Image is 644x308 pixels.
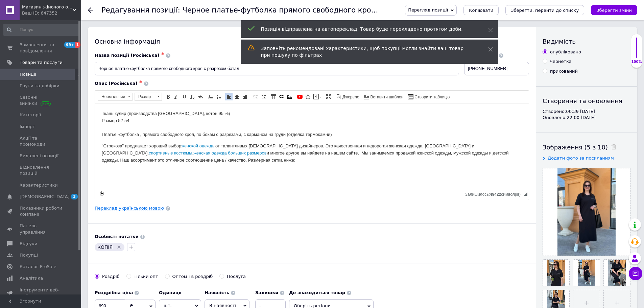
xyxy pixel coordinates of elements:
[241,93,249,100] a: По правому краю
[7,39,427,60] p: "Стрекоза" предлагает хороший выбор от талантливых [DEMOGRAPHIC_DATA] дизайнеров. Это качественна...
[20,71,36,77] span: Позиції
[20,42,63,54] span: Замовлення та повідомлення
[139,80,142,84] span: ✱
[95,103,529,188] iframe: Редактор, 4E5D651E-51B9-4AC6-A6C5-1C708BDC5699
[20,112,41,118] span: Категорії
[20,205,63,217] span: Показники роботи компанії
[189,93,196,100] a: Видалити форматування
[289,290,345,295] b: Де знаходиться товар
[465,190,524,197] div: Кiлькiсть символiв
[20,135,63,147] span: Акції та промокоди
[511,8,579,13] i: Зберегти, перейти до списку
[469,8,493,13] span: Копіювати
[463,5,499,15] button: Копіювати
[7,7,427,90] body: Редактор, 4E5D651E-51B9-4AC6-A6C5-1C708BDC5699
[102,274,120,280] div: Роздріб
[629,267,642,280] button: Чат з покупцем
[296,93,304,100] a: Додати відео з YouTube
[22,4,73,10] span: Магазин жіночого одягу "Стрекоза"
[20,124,35,130] span: Імпорт
[335,93,360,100] a: Джерело
[631,34,642,68] div: 100% Якість заповнення
[312,93,322,100] a: Вставити повідомлення
[71,194,78,199] span: 3
[20,60,63,66] span: Товари та послуги
[278,93,285,100] a: Вставити/Редагувати посилання (Ctrl+L)
[172,274,213,280] div: Оптом і в роздріб
[75,42,81,48] span: 1
[161,52,164,56] span: ✱
[363,93,405,100] a: Вставити шаблон
[548,156,614,161] span: Додати фото за посиланням
[95,81,138,86] span: Опис (Російська)
[261,45,471,58] div: Заповніть рекомендовані характеристики, щоб покупці могли знайти ваш товар при пошуку по фільтрах
[270,93,277,100] a: Таблиця
[197,93,204,100] a: Повернути (Ctrl+Z)
[95,62,459,75] input: Наприклад, H&M жіноча сукня зелена 38 розмір вечірня максі з блискітками
[550,68,578,74] div: прихований
[524,192,527,196] span: Потягніть для зміни розмірів
[225,93,233,100] a: По лівому краю
[86,40,120,45] a: женской одежды
[227,274,246,280] div: Послуга
[550,49,581,55] div: опубліковано
[20,241,37,247] span: Відгуки
[369,94,404,100] span: Вставити шаблон
[116,244,122,250] svg: Видалити мітку
[20,153,58,159] span: Видалені позиції
[54,47,97,52] a: спортивные костюмы
[135,93,155,100] span: Розмір
[341,94,359,100] span: Джерело
[20,223,63,235] span: Панель управління
[413,94,450,100] span: Створити таблицю
[261,26,471,32] div: Позиція відправлена на автопереклад. Товар буде перекладено протягом доби.
[252,93,259,100] a: Зменшити відступ
[3,24,80,36] input: Пошук
[505,5,584,15] button: Зберегти, перейти до списку
[95,37,529,46] div: Основна інформація
[95,234,139,239] b: Особисті нотатки
[135,93,162,101] a: Розмір
[543,97,630,105] div: Створення та оновлення
[20,164,63,176] span: Відновлення позицій
[215,93,222,100] a: Вставити/видалити маркований список
[101,6,443,14] h1: Редагування позиції: Черное платье-футболка прямого свободного кроя с разрезом батал
[98,93,126,100] span: Нормальний
[7,7,427,35] p: Ткань кулир (производства [GEOGRAPHIC_DATA], котон 95 %) Размер 52-54 Платье -футболка , прямого ...
[88,7,93,13] div: Повернутися назад
[95,206,164,211] a: Переклад українською мовою
[20,252,38,258] span: Покупці
[95,290,133,295] b: Роздрібна ціна
[207,93,214,100] a: Вставити/видалити нумерований список
[97,244,113,250] span: КОПІЯ
[20,194,70,200] span: [DEMOGRAPHIC_DATA]
[164,93,172,100] a: Жирний (Ctrl+B)
[543,143,630,151] div: Зображення (5 з 10)
[304,93,312,100] a: Вставити іконку
[543,115,630,121] div: Оновлено: 22:00 [DATE]
[490,192,501,197] span: 49422
[64,42,75,48] span: 99+
[20,264,56,270] span: Каталог ProSale
[98,47,172,52] a: женская одежда больших размеров
[20,94,63,106] span: Сезонні знижки
[260,93,267,100] a: Збільшити відступ
[181,93,188,100] a: Підкреслений (Ctrl+U)
[631,60,642,64] div: 100%
[172,93,180,100] a: Курсив (Ctrl+I)
[159,290,182,295] b: Одиниця
[408,7,448,13] span: Перегляд позиції
[407,93,451,100] a: Створити таблицю
[20,182,58,188] span: Характеристики
[286,93,293,100] a: Зображення
[95,53,160,58] span: Назва позиції (Російська)
[22,10,81,16] div: Ваш ID: 647352
[209,303,236,308] span: В наявності
[134,274,158,280] div: Тільки опт
[233,93,241,100] a: По центру
[98,93,133,101] a: Нормальний
[591,5,637,15] button: Зберегти зміни
[543,37,630,46] div: Видимість
[20,83,59,89] span: Групи та добірки
[20,287,63,299] span: Інструменти веб-майстра та SEO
